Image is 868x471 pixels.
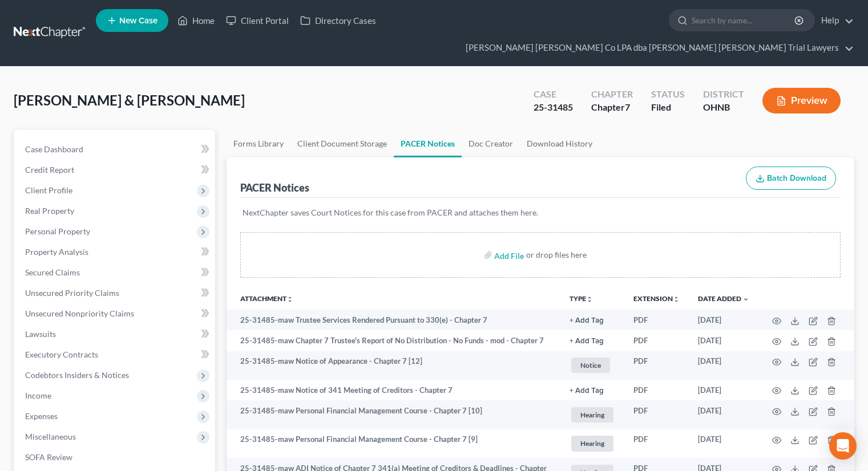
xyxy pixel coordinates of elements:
[25,329,56,339] span: Lawsuits
[25,247,88,257] span: Property Analysis
[570,356,615,375] a: Notice
[570,295,593,303] button: TYPEunfold_more
[689,400,758,429] td: [DATE]
[25,288,119,298] span: Unsecured Priority Claims
[16,262,215,283] a: Secured Claims
[570,335,615,346] a: + Add Tag
[25,308,134,318] span: Unsecured Nonpriority Claims
[526,249,587,261] div: or drop files here
[394,130,462,157] a: PACER Notices
[624,429,689,458] td: PDF
[570,434,615,453] a: Hearing
[16,139,215,160] a: Case Dashboard
[624,310,689,330] td: PDF
[570,387,604,395] button: + Add Tag
[570,317,604,324] button: + Add Tag
[220,10,294,31] a: Client Portal
[534,88,573,101] div: Case
[294,10,382,31] a: Directory Cases
[227,380,560,400] td: 25-31485-maw Notice of 341 Meeting of Creditors - Chapter 7
[624,351,689,380] td: PDF
[25,370,129,380] span: Codebtors Insiders & Notices
[286,296,293,303] i: unfold_more
[119,17,158,25] span: New Case
[462,130,520,157] a: Doc Creator
[571,407,613,423] span: Hearing
[651,88,685,101] div: Status
[290,130,394,157] a: Client Document Storage
[689,330,758,351] td: [DATE]
[570,405,615,424] a: Hearing
[624,400,689,429] td: PDF
[829,432,857,460] div: Open Intercom Messenger
[689,351,758,380] td: [DATE]
[591,101,633,114] div: Chapter
[16,283,215,303] a: Unsecured Priority Claims
[25,411,58,421] span: Expenses
[243,207,838,218] p: NextChapter saves Court Notices for this case from PACER and attaches them here.
[25,350,98,359] span: Executory Contracts
[673,296,680,303] i: unfold_more
[767,173,826,183] span: Batch Download
[703,101,744,114] div: OHNB
[742,296,749,303] i: expand_more
[570,338,604,345] button: + Add Tag
[25,391,51,400] span: Income
[227,310,560,330] td: 25-31485-maw Trustee Services Rendered Pursuant to 330(e) - Chapter 7
[240,294,293,303] a: Attachmentunfold_more
[651,101,685,114] div: Filed
[16,303,215,324] a: Unsecured Nonpriority Claims
[16,447,215,468] a: SOFA Review
[570,315,615,326] a: + Add Tag
[227,400,560,429] td: 25-31485-maw Personal Financial Management Course - Chapter 7 [10]
[815,10,854,31] a: Help
[624,330,689,351] td: PDF
[571,358,610,373] span: Notice
[534,101,573,114] div: 25-31485
[16,344,215,365] a: Executory Contracts
[25,206,74,216] span: Real Property
[586,296,593,303] i: unfold_more
[227,330,560,351] td: 25-31485-maw Chapter 7 Trustee's Report of No Distribution - No Funds - mod - Chapter 7
[227,351,560,380] td: 25-31485-maw Notice of Appearance - Chapter 7 [12]
[762,88,841,113] button: Preview
[633,294,680,303] a: Extensionunfold_more
[16,324,215,344] a: Lawsuits
[520,130,599,157] a: Download History
[625,101,630,112] span: 7
[25,226,90,236] span: Personal Property
[25,144,83,154] span: Case Dashboard
[689,310,758,330] td: [DATE]
[703,88,744,101] div: District
[624,380,689,400] td: PDF
[25,165,74,174] span: Credit Report
[698,294,749,303] a: Date Added expand_more
[689,380,758,400] td: [DATE]
[227,429,560,458] td: 25-31485-maw Personal Financial Management Course - Chapter 7 [9]
[172,10,220,31] a: Home
[16,160,215,180] a: Credit Report
[227,130,290,157] a: Forms Library
[25,452,72,462] span: SOFA Review
[571,436,613,451] span: Hearing
[460,38,854,58] a: [PERSON_NAME] [PERSON_NAME] Co LPA dba [PERSON_NAME] [PERSON_NAME] Trial Lawyers
[16,242,215,262] a: Property Analysis
[746,167,836,190] button: Batch Download
[570,385,615,396] a: + Add Tag
[14,92,245,108] span: [PERSON_NAME] & [PERSON_NAME]
[692,10,796,31] input: Search by name...
[25,432,76,441] span: Miscellaneous
[25,185,72,195] span: Client Profile
[689,429,758,458] td: [DATE]
[240,181,309,194] div: PACER Notices
[25,267,80,277] span: Secured Claims
[591,88,633,101] div: Chapter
